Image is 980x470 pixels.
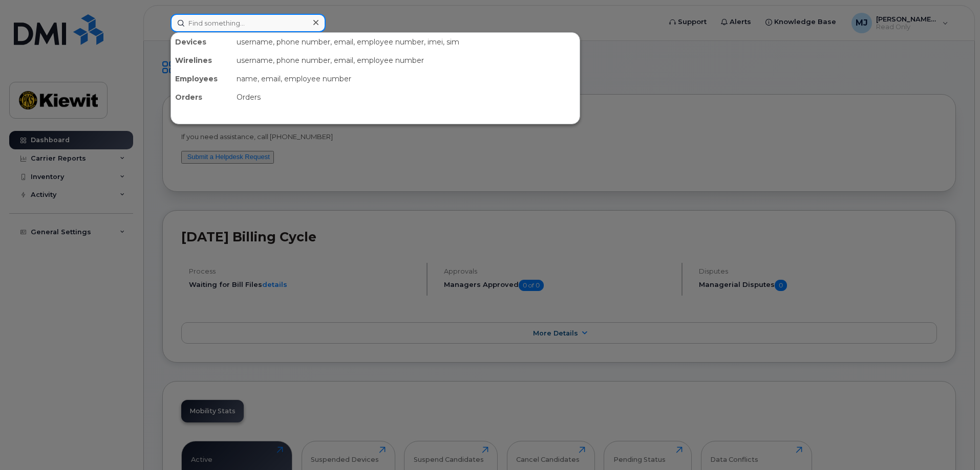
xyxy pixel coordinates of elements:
[232,51,580,70] div: username, phone number, email, employee number
[171,88,232,106] div: Orders
[232,33,580,51] div: username, phone number, email, employee number, imei, sim
[171,70,232,88] div: Employees
[171,33,232,51] div: Devices
[935,426,972,462] iframe: Messenger Launcher
[232,88,580,106] div: Orders
[232,70,580,88] div: name, email, employee number
[171,51,232,70] div: Wirelines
